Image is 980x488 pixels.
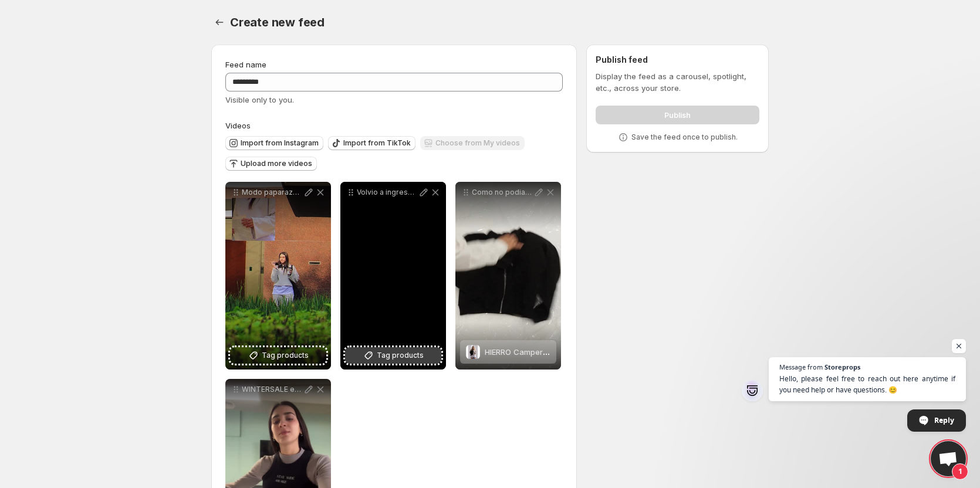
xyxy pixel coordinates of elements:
span: Reply [934,410,954,431]
div: Volvio a ingresar uno de nuestras prendas estrella CAMPERA HIERRO Con cierre metlico YKK calce Bo... [340,182,446,370]
span: Storeprops [824,364,860,370]
span: Create new feed [230,15,325,29]
span: Videos [225,121,251,130]
p: WINTERSALE en FITZ Descuentos de hasta un 30OFF en prendas seleccionadas solo por tiempo limitado... [242,385,303,394]
span: Upload more videos [241,159,312,168]
h2: Publish feed [596,54,759,66]
p: Display the feed as a carousel, spotlight, etc., across your store. [596,70,759,94]
div: Como no podiamos elegir una reme elegimos 4 Hac lo mismo y aprovech las ltimas horas con 3 cuotas... [455,182,561,370]
span: Visible only to you. [225,95,294,104]
span: Message from [779,364,823,370]
span: 1 [952,463,968,480]
span: Tag products [377,350,424,361]
span: Hello, please feel free to reach out here anytime if you need help or have questions. 😊 [779,373,955,395]
p: Modo paparazzi ON diseo Fitz en foco [242,188,303,197]
div: Modo paparazzi ON diseo Fitz en focoTag products [225,182,331,370]
button: Tag products [230,347,326,364]
p: Save the feed once to publish. [631,133,738,142]
button: Import from Instagram [225,136,323,150]
button: Upload more videos [225,157,317,171]
button: Import from TikTok [328,136,415,150]
span: Tag products [262,350,309,361]
button: Tag products [345,347,441,364]
button: Settings [211,14,228,30]
p: Volvio a ingresar uno de nuestras prendas estrella CAMPERA HIERRO Con cierre metlico YKK calce Bo... [357,188,418,197]
span: HIERRO Campera F471 [485,347,566,357]
p: Como no podiamos elegir una reme elegimos 4 Hac lo mismo y aprovech las ltimas horas con 3 cuotas... [472,188,533,197]
span: Feed name [225,60,266,69]
a: Open chat [931,441,966,476]
span: Import from TikTok [343,138,411,148]
span: Import from Instagram [241,138,319,148]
